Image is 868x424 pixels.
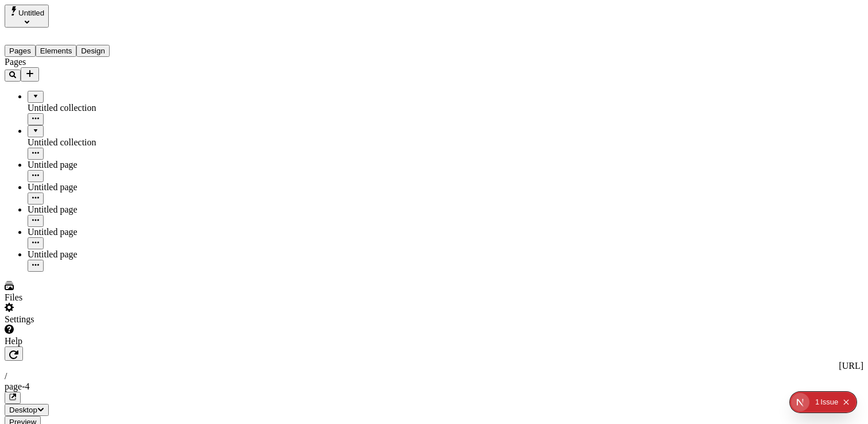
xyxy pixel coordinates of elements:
[5,381,863,392] div: page-4
[5,404,49,416] button: Desktop
[5,57,142,67] div: Pages
[28,227,142,237] div: Untitled page
[76,45,110,57] button: Design
[5,292,142,303] div: Files
[5,45,36,57] button: Pages
[28,137,142,148] div: Untitled collection
[5,371,863,381] div: /
[28,182,142,192] div: Untitled page
[18,9,44,17] span: Untitled
[28,160,142,170] div: Untitled page
[5,361,863,371] div: [URL]
[5,5,49,28] button: Select site
[28,249,142,260] div: Untitled page
[5,336,142,346] div: Help
[5,314,142,325] div: Settings
[21,67,39,82] button: Add new
[28,103,142,113] div: Untitled collection
[36,45,77,57] button: Elements
[28,205,142,215] div: Untitled page
[9,406,37,414] span: Desktop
